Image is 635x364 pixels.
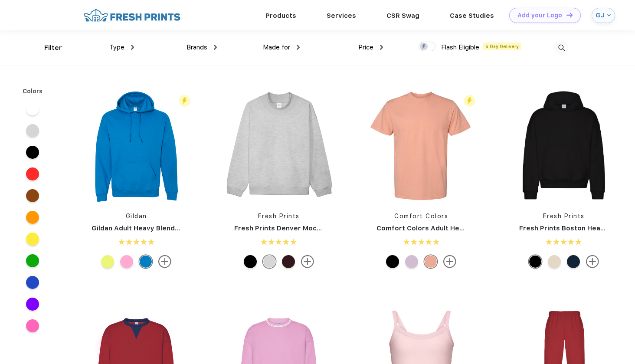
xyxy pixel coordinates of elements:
[297,45,300,50] img: dropdown.png
[221,88,337,203] img: func=resize&h=266
[244,255,257,268] div: Black
[263,255,276,268] div: Ash Grey
[139,255,152,268] div: Sapphire
[92,224,281,232] a: Gildan Adult Heavy Blend 8 Oz. 50/50 Hooded Sweatshirt
[566,13,573,17] img: DT
[443,255,456,268] img: more.svg
[380,45,383,50] img: dropdown.png
[158,255,171,268] img: more.svg
[214,45,217,50] img: dropdown.png
[607,13,611,17] img: arrow_down_blue.svg
[79,88,194,203] img: func=resize&h=266
[554,41,569,55] img: desktop_search.svg
[109,43,124,51] span: Type
[301,255,314,268] img: more.svg
[376,224,518,232] a: Comfort Colors Adult Heavyweight T-Shirt
[44,43,62,53] div: Filter
[394,213,448,220] a: Comfort Colors
[16,87,49,96] div: Colors
[234,224,422,232] a: Fresh Prints Denver Mock Neck Heavyweight Sweatshirt
[596,12,605,19] div: GJ
[483,43,521,50] span: 5 Day Delivery
[543,213,585,220] a: Fresh Prints
[258,213,300,220] a: Fresh Prints
[179,95,190,107] img: flash_active_toggle.svg
[567,255,580,268] div: Navy
[282,255,295,268] div: Burgundy
[363,88,479,203] img: func=resize&h=266
[517,12,562,19] div: Add your Logo
[548,255,561,268] div: Sand
[441,43,479,51] span: Flash Eligible
[126,213,147,220] a: Gildan
[424,255,437,268] div: Peachy
[358,43,373,51] span: Price
[265,12,296,20] a: Products
[187,43,207,51] span: Brands
[529,255,542,268] div: Black
[81,8,183,23] img: fo%20logo%202.webp
[506,88,622,203] img: func=resize&h=266
[101,255,114,268] div: Safety Green
[120,255,133,268] div: Safety Pink
[386,255,399,268] div: Black
[131,45,134,50] img: dropdown.png
[263,43,290,51] span: Made for
[405,255,418,268] div: Orchid
[586,255,599,268] img: more.svg
[464,95,475,107] img: flash_active_toggle.svg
